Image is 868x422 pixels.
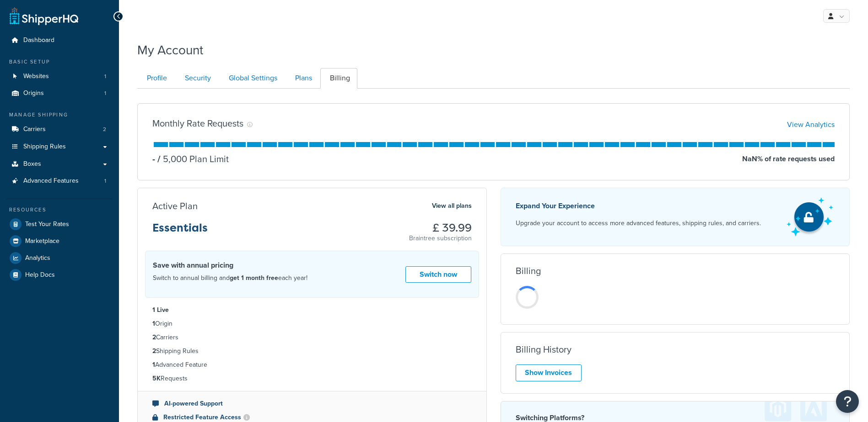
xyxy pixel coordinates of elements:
h1: My Account [137,41,203,59]
strong: 1 [152,360,155,369]
h3: Essentials [152,222,208,241]
span: Boxes [23,160,41,168]
div: Manage Shipping [7,111,112,119]
li: Origin [152,319,472,329]
a: Websites 1 [7,68,112,85]
h3: Billing History [516,344,571,354]
a: View Analytics [787,119,835,130]
li: Advanced Features [7,173,112,190]
span: 2 [103,126,106,133]
span: Dashboard [23,37,54,44]
li: AI-powered Support [152,399,472,409]
a: Test Your Rates [7,216,112,232]
li: Carriers [7,121,112,138]
h4: Save with annual pricing [153,260,307,271]
div: Basic Setup [7,58,112,66]
span: Websites [23,73,49,80]
p: Upgrade your account to access more advanced features, shipping rules, and carriers. [516,217,761,230]
li: Websites [7,68,112,85]
span: Origins [23,90,44,97]
span: Help Docs [25,271,55,279]
p: Switch to annual billing and each year! [153,272,307,284]
a: Billing [320,68,357,89]
strong: 5K [152,374,161,383]
a: Dashboard [7,32,112,49]
span: / [157,152,161,166]
span: Analytics [25,254,50,262]
a: Plans [286,68,319,89]
span: Carriers [23,126,46,133]
div: Resources [7,206,112,214]
li: Origins [7,85,112,102]
span: 1 [104,73,106,80]
a: Origins 1 [7,85,112,102]
a: Shipping Rules [7,138,112,155]
strong: 1 [152,319,155,328]
button: Open Resource Center [836,390,859,413]
strong: 2 [152,346,156,356]
strong: get 1 month free [230,273,278,283]
p: - [152,153,155,165]
a: ShipperHQ Home [10,7,78,25]
span: Shipping Rules [23,143,66,151]
a: Carriers 2 [7,121,112,138]
span: Test Your Rates [25,221,69,228]
a: Analytics [7,250,112,266]
strong: 2 [152,332,156,342]
a: Expand Your Experience Upgrade your account to access more advanced features, shipping rules, and... [501,188,850,246]
p: Braintree subscription [409,234,472,243]
span: Advanced Features [23,177,79,185]
h3: Monthly Rate Requests [152,118,243,128]
span: Marketplace [25,237,59,245]
h3: Billing [516,266,541,276]
p: 5,000 Plan Limit [155,153,229,165]
a: Global Settings [219,68,285,89]
a: Marketplace [7,233,112,249]
span: 1 [104,90,106,97]
h3: £ 39.99 [409,222,472,234]
strong: 1 Live [152,305,169,315]
a: View all plans [432,200,472,212]
span: 1 [104,177,106,185]
h3: Active Plan [152,201,198,211]
a: Boxes [7,156,112,173]
li: Advanced Feature [152,360,472,370]
p: Expand Your Experience [516,200,761,212]
a: Switch now [405,266,471,283]
li: Requests [152,374,472,384]
p: NaN % of rate requests used [742,153,835,165]
a: Profile [137,68,174,89]
li: Shipping Rules [152,346,472,356]
a: Help Docs [7,267,112,283]
li: Carriers [152,332,472,343]
a: Security [175,68,218,89]
a: Advanced Features 1 [7,173,112,190]
a: Show Invoices [516,364,582,381]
